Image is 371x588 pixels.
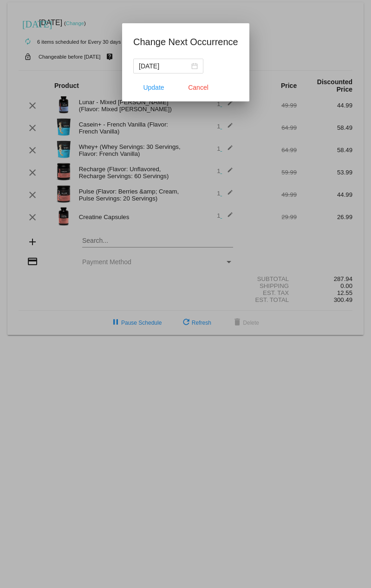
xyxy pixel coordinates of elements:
button: Update [133,79,174,96]
h1: Change Next Occurrence [133,34,238,49]
span: Update [143,84,164,91]
button: Close dialog [178,79,219,96]
span: Cancel [188,84,208,91]
input: Select date [139,61,189,71]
